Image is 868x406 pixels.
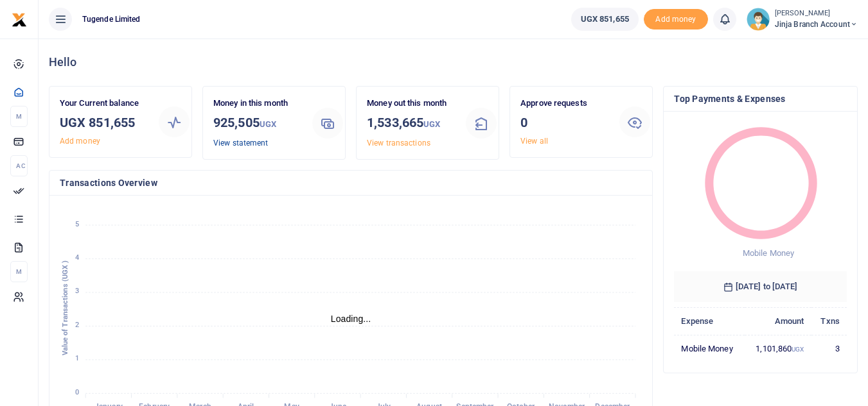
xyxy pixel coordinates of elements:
a: View all [520,137,548,146]
p: Money out this month [367,97,456,110]
a: Add money [644,13,708,23]
a: logo-small logo-large logo-large [12,14,27,24]
td: Mobile Money [674,335,744,362]
small: UGX [792,346,804,353]
h3: 1,533,665 [367,113,456,134]
h4: Transactions Overview [60,176,642,190]
span: UGX 851,655 [581,13,629,26]
li: Wallet ballance [566,8,644,31]
a: View statement [213,139,268,148]
h3: 0 [520,113,609,132]
h6: [DATE] to [DATE] [674,271,847,302]
tspan: 2 [75,321,79,329]
small: [PERSON_NAME] [775,8,858,19]
text: Value of Transactions (UGX ) [61,260,69,356]
a: View transactions [367,139,430,148]
tspan: 4 [75,253,79,262]
th: Amount [745,307,811,335]
h3: UGX 851,655 [60,113,148,132]
li: Ac [10,155,28,176]
a: UGX 851,655 [571,8,639,31]
span: Tugende Limited [77,13,146,25]
th: Expense [674,307,744,335]
h4: Top Payments & Expenses [674,92,847,106]
span: Add money [644,9,708,30]
span: Jinja branch account [775,19,858,30]
td: 1,101,860 [745,335,811,362]
tspan: 1 [75,355,79,363]
small: UGX [260,119,276,129]
h3: 925,505 [213,113,302,134]
a: profile-user [PERSON_NAME] Jinja branch account [747,8,858,31]
small: UGX [423,119,440,129]
h4: Hello [49,55,858,69]
p: Approve requests [520,97,609,110]
text: Loading... [331,314,371,324]
tspan: 0 [75,388,79,396]
p: Your Current balance [60,97,148,110]
tspan: 3 [75,287,79,296]
span: Mobile Money [743,248,794,258]
li: Toup your wallet [644,9,708,30]
th: Txns [811,307,847,335]
img: logo-small [12,12,27,28]
tspan: 5 [75,220,79,228]
li: M [10,261,28,282]
td: 3 [811,335,847,362]
li: M [10,106,28,127]
a: Add money [60,137,100,146]
p: Money in this month [213,97,302,110]
img: profile-user [747,8,770,31]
